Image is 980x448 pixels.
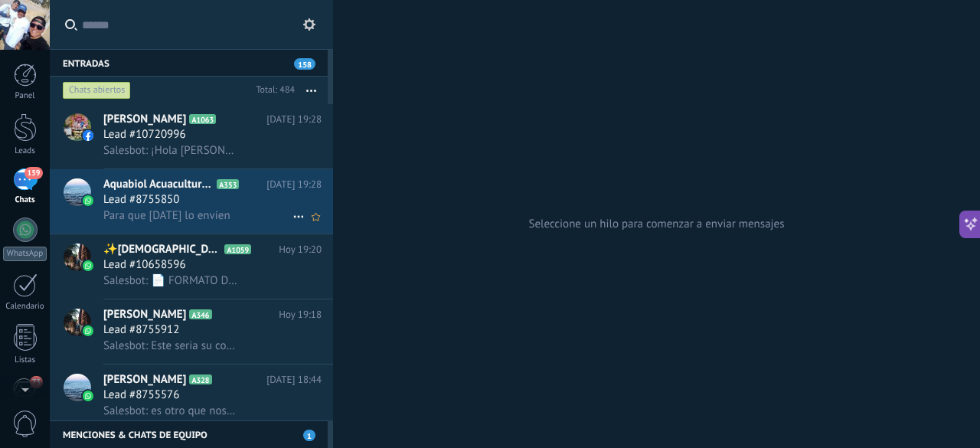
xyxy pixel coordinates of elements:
[103,404,237,418] span: Salesbot: es otro que nos acaba de pedir un ao prebiotic y un oxidrog
[50,234,333,299] a: avataricon✨[DEMOGRAPHIC_DATA]‍♀️A1059Hoy 19:20Lead #10658596Salesbot: 📄 FORMATO DE COTIZACIÓN DE ...
[3,302,47,312] div: Calendario
[103,177,214,192] span: Aquabiol Acuaculture Eirl
[3,91,47,101] div: Panel
[303,430,315,441] span: 1
[24,167,42,179] span: 159
[224,244,251,254] span: A1059
[279,242,322,257] span: Hoy 19:20
[294,58,315,70] span: 158
[189,309,211,319] span: A346
[103,307,186,322] span: [PERSON_NAME]
[83,130,93,141] img: icon
[189,374,211,384] span: A328
[103,143,237,158] span: Salesbot: ¡Hola [PERSON_NAME] ! Para consultas y pedidos comunicate connmigo 📲 [URL][DOMAIN_NAME]...
[50,169,333,234] a: avatariconAquabiol Acuaculture EirlA353[DATE] 19:28Lead #8755850Para que [DATE] lo envíen
[266,372,322,388] span: [DATE] 18:44
[266,112,322,127] span: [DATE] 19:28
[103,388,179,403] span: Lead #8755576
[295,77,328,104] button: Más
[83,391,93,401] img: icon
[103,208,230,223] span: Para que [DATE] lo envíen
[50,104,333,168] a: avataricon[PERSON_NAME]A1063[DATE] 19:28Lead #10720996Salesbot: ¡Hola [PERSON_NAME] ! Para consul...
[50,420,328,448] div: Menciones & Chats de equipo
[189,114,216,124] span: A1063
[103,273,237,288] span: Salesbot: 📄 FORMATO DE COTIZACIÓN DE LOCACIÓN DE SERVICIO (1)[R].pdf
[83,195,93,206] img: icon
[83,325,93,336] img: icon
[103,372,186,388] span: [PERSON_NAME]
[103,322,179,338] span: Lead #8755912
[50,49,328,77] div: Entradas
[83,260,93,271] img: icon
[3,146,47,156] div: Leads
[103,257,186,273] span: Lead #10658596
[103,338,237,353] span: Salesbot: Este seria su cotización 🙌🏻
[103,242,221,257] span: ✨[DEMOGRAPHIC_DATA]‍♀️
[103,192,179,208] span: Lead #8755850
[217,179,239,189] span: A353
[279,307,322,322] span: Hoy 19:18
[103,127,186,142] span: Lead #10720996
[250,83,295,98] div: Total: 484
[50,365,333,429] a: avataricon[PERSON_NAME]A328[DATE] 18:44Lead #8755576Salesbot: es otro que nos acaba de pedir un a...
[50,299,333,364] a: avataricon[PERSON_NAME]A346Hoy 19:18Lead #8755912Salesbot: Este seria su cotización 🙌🏻
[103,112,186,127] span: [PERSON_NAME]
[63,81,131,100] div: Chats abiertos
[3,195,47,205] div: Chats
[266,177,322,192] span: [DATE] 19:28
[3,247,47,261] div: WhatsApp
[3,355,47,365] div: Listas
